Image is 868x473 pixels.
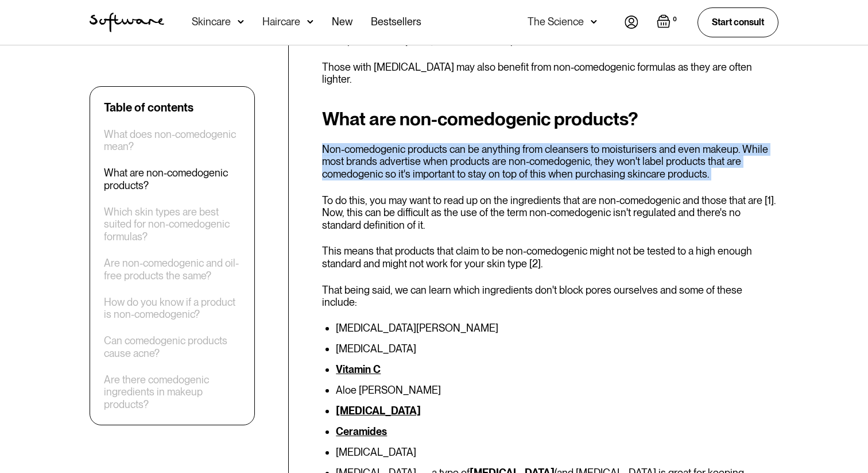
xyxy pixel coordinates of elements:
img: arrow down [238,16,244,28]
div: Haircare [262,16,300,28]
a: What are non-comedogenic products? [104,167,241,192]
li: [MEDICAL_DATA] [336,447,778,458]
a: Start consult [697,7,778,37]
p: That being said, we can learn which ingredients don't block pores ourselves and some of these inc... [322,284,778,309]
li: Aloe [PERSON_NAME] [336,384,778,396]
a: What does non-comedogenic mean? [104,128,241,153]
a: Open empty cart [657,14,679,30]
li: [MEDICAL_DATA][PERSON_NAME] [336,322,778,334]
div: Skincare [192,16,231,28]
img: Software Logo [90,13,164,32]
p: To do this, you may want to read up on the ingredients that are non-comedogenic and those that ar... [322,194,778,232]
a: Which skin types are best suited for non-comedogenic formulas? [104,206,241,243]
img: arrow down [307,16,313,28]
p: Non-comedogenic products can be anything from cleansers to moisturisers and even makeup. While mo... [322,143,778,180]
img: arrow down [591,16,597,28]
div: Table of contents [104,101,193,114]
a: Are non-comedogenic and oil-free products the same? [104,257,241,282]
a: How do you know if a product is non-comedogenic? [104,296,241,321]
h2: What are non-comedogenic products? [322,109,778,129]
a: [MEDICAL_DATA] [336,405,421,417]
div: 0 [671,14,679,25]
a: Vitamin C [336,363,381,375]
li: [MEDICAL_DATA] [336,343,778,355]
a: Are there comedogenic ingredients in makeup products? [104,374,241,411]
div: The Science [528,16,584,28]
a: home [90,13,164,32]
a: Ceramides [336,425,387,437]
p: This means that products that claim to be non-comedogenic might not be tested to a high enough st... [322,245,778,270]
p: Those with [MEDICAL_DATA] may also benefit from non-comedogenic formulas as they are often lighter. [322,61,778,86]
a: Can comedogenic products cause acne? [104,335,241,360]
